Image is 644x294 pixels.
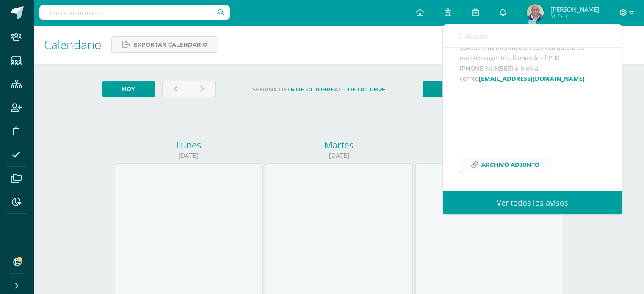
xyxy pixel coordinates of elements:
[415,151,563,160] div: [DATE]
[415,139,563,151] div: Miércoles
[443,191,622,214] a: Ver todos los avisos
[39,5,230,20] input: Busca un usuario...
[111,36,218,53] a: Exportar calendario
[265,139,413,151] div: Martes
[550,13,599,20] span: Mi Perfil
[102,81,155,97] a: Hoy
[44,36,101,52] span: Calendario
[134,37,207,52] span: Exportar calendario
[465,31,488,41] span: Avisos
[479,74,585,82] a: [EMAIL_ADDRESS][DOMAIN_NAME]
[527,4,544,21] img: 26e316187629a9e005e1e954f981f7ef.png
[115,139,263,151] div: Lunes
[265,151,413,160] div: [DATE]
[481,157,539,173] span: Archivo Adjunto
[291,86,334,93] strong: 6 de Octubre
[222,81,416,98] label: Semana del al
[423,81,499,97] a: Semana
[115,151,263,160] div: [DATE]
[460,157,550,173] a: Archivo Adjunto
[550,5,599,14] span: [PERSON_NAME]
[342,86,386,93] strong: 11 de Octubre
